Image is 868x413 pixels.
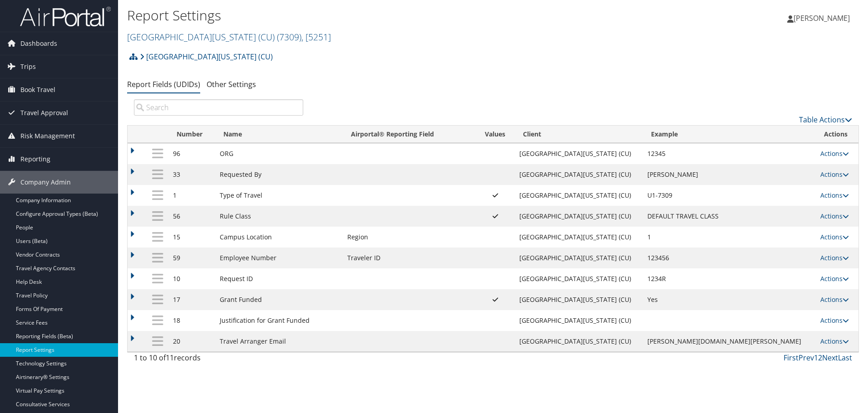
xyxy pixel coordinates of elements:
[134,352,303,368] div: 1 to 10 of records
[515,331,643,352] td: [GEOGRAPHIC_DATA][US_STATE] (CU)
[643,126,816,143] th: Example
[643,143,816,164] td: 12345
[643,185,816,206] td: U1-7309
[818,353,822,363] a: 2
[215,331,343,352] td: Travel Arranger Email
[799,115,852,125] a: Table Actions
[343,126,476,143] th: Airportal&reg; Reporting Field
[343,248,476,268] td: Traveler ID
[643,164,816,185] td: [PERSON_NAME]
[515,164,643,185] td: [GEOGRAPHIC_DATA][US_STATE] (CU)
[140,48,273,66] a: [GEOGRAPHIC_DATA][US_STATE] (CU)
[816,126,858,143] th: Actions
[515,227,643,248] td: [GEOGRAPHIC_DATA][US_STATE] (CU)
[838,353,852,363] a: Last
[799,353,814,363] a: Prev
[168,310,215,331] td: 18
[168,331,215,352] td: 20
[515,289,643,310] td: [GEOGRAPHIC_DATA][US_STATE] (CU)
[168,164,215,185] td: 33
[343,227,476,248] td: Region
[215,248,343,268] td: Employee Number
[787,5,859,32] a: [PERSON_NAME]
[822,353,838,363] a: Next
[215,310,343,331] td: Justification for Grant Funded
[515,185,643,206] td: [GEOGRAPHIC_DATA][US_STATE] (CU)
[784,353,799,363] a: First
[301,31,331,43] span: , [ 5251 ]
[820,295,849,304] a: Actions
[215,185,343,206] td: Type of Travel
[643,248,816,268] td: 123456
[20,32,57,55] span: Dashboards
[643,268,816,289] td: 1234R
[515,206,643,227] td: [GEOGRAPHIC_DATA][US_STATE] (CU)
[127,6,615,25] h1: Report Settings
[127,79,200,89] a: Report Fields (UDIDs)
[168,268,215,289] td: 10
[215,227,343,248] td: Campus Location
[215,206,343,227] td: Rule Class
[643,331,816,352] td: [PERSON_NAME][DOMAIN_NAME][PERSON_NAME]
[820,191,849,199] a: Actions
[820,233,849,241] a: Actions
[20,6,111,27] img: airportal-logo.png
[215,268,343,289] td: Request ID
[794,13,850,23] span: [PERSON_NAME]
[215,164,343,185] td: Requested By
[820,212,849,220] a: Actions
[207,79,256,89] a: Other Settings
[643,289,816,310] td: Yes
[134,99,303,116] input: Search
[166,353,174,363] span: 11
[476,126,515,143] th: Values
[147,126,168,143] th: : activate to sort column descending
[820,149,849,158] a: Actions
[20,102,68,124] span: Travel Approval
[168,227,215,248] td: 15
[515,248,643,268] td: [GEOGRAPHIC_DATA][US_STATE] (CU)
[168,206,215,227] td: 56
[515,268,643,289] td: [GEOGRAPHIC_DATA][US_STATE] (CU)
[515,143,643,164] td: [GEOGRAPHIC_DATA][US_STATE] (CU)
[168,185,215,206] td: 1
[820,253,849,262] a: Actions
[215,289,343,310] td: Grant Funded
[20,55,36,78] span: Trips
[20,171,71,194] span: Company Admin
[814,353,818,363] a: 1
[515,310,643,331] td: [GEOGRAPHIC_DATA][US_STATE] (CU)
[643,206,816,227] td: DEFAULT TRAVEL CLASS
[168,289,215,310] td: 17
[643,227,816,248] td: 1
[820,337,849,345] a: Actions
[215,143,343,164] td: ORG
[820,170,849,179] a: Actions
[20,148,50,170] span: Reporting
[168,126,215,143] th: Number
[215,126,343,143] th: Name
[820,316,849,325] a: Actions
[515,126,643,143] th: Client
[168,143,215,164] td: 96
[820,274,849,283] a: Actions
[20,125,75,147] span: Risk Management
[277,31,301,43] span: ( 7309 )
[127,31,331,43] a: [GEOGRAPHIC_DATA][US_STATE] (CU)
[20,78,55,101] span: Book Travel
[168,248,215,268] td: 59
